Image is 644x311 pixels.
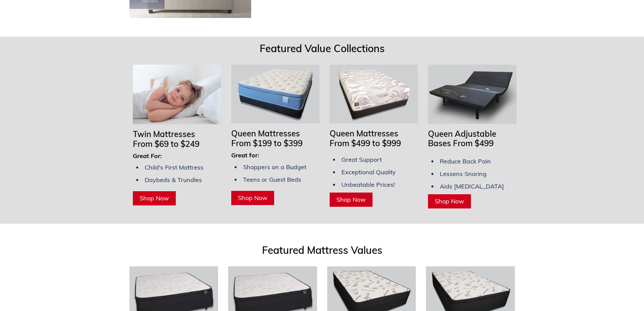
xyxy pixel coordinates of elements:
[260,42,385,55] span: Featured Value Collections
[341,168,396,176] span: Exceptional Quality
[440,170,486,178] span: Lessens Snoring
[435,197,464,205] span: Shop Now
[145,176,202,184] span: Daybeds & Trundles
[330,138,401,148] span: From $499 to $999
[336,196,366,203] span: Shop Now
[428,65,516,124] img: Adjustable Bases Starting at $379
[238,194,267,202] span: Shop Now
[341,156,382,163] span: Great Support
[145,163,204,171] span: Child's First Mattress
[133,129,195,139] span: Twin Mattresses
[231,191,274,205] a: Shop Now
[330,65,418,124] img: Queen Mattresses From $449 to $949
[133,152,162,160] span: Great For:
[440,182,504,190] span: Aids [MEDICAL_DATA]
[330,193,373,207] a: Shop Now
[262,244,382,257] span: Featured Mattress Values
[231,128,300,138] span: Queen Mattresses
[133,65,221,124] img: Twin Mattresses From $69 to $169
[341,181,395,188] span: Unbeatable Prices!
[140,194,169,202] span: Shop Now
[133,191,176,205] a: Shop Now
[428,129,496,149] span: Queen Adjustable Bases From $499
[428,194,471,208] a: Shop Now
[440,157,491,165] span: Reduce Back Pain
[330,128,398,138] span: Queen Mattresses
[231,151,259,159] span: Great for:
[243,176,301,183] span: Teens or Guest Beds
[231,138,303,148] span: From $199 to $399
[243,163,306,171] span: Shoppers on a Budget
[231,65,319,124] img: Queen Mattresses From $199 to $349
[133,139,199,149] span: From $69 to $249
